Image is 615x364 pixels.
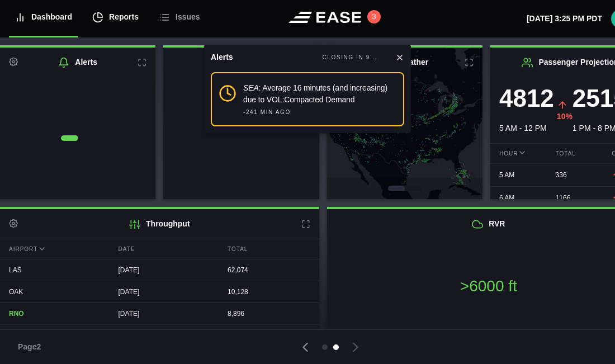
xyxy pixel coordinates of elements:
span: RNO [9,310,24,318]
div: 10,128 [219,281,319,302]
div: Hour [490,144,538,163]
button: 3 [367,10,381,23]
span: Page 2 [18,341,46,353]
div: 336 [547,164,594,186]
div: 5 AM [490,164,538,186]
div: 8,896 [219,303,319,324]
h3: 4812 [499,86,554,111]
div: Date [110,239,210,259]
div: Alerts [211,51,233,63]
div: -241 MIN AGO [243,108,291,116]
div: [DATE] [110,325,210,346]
span: 10% [557,112,573,121]
h1: >6000 ft [460,275,517,298]
div: : Average 16 minutes (and increasing) due to VOL:Compacted Demand [243,82,396,106]
div: 1166 [547,187,594,209]
div: 6 AM [490,187,538,209]
div: Total [547,144,594,163]
div: CLOSING IN 9... [323,53,377,62]
div: 65,094 [219,325,319,346]
div: Total [219,239,319,259]
p: [DATE] 3:25 PM PDT [527,13,602,25]
h2: Traffic [163,48,319,77]
em: SEA [243,83,259,92]
div: 62,074 [219,259,319,281]
div: 5 AM - 12 PM [499,86,573,134]
div: [DATE] [110,281,210,302]
div: [DATE] [110,259,210,281]
div: [DATE] [110,303,210,324]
